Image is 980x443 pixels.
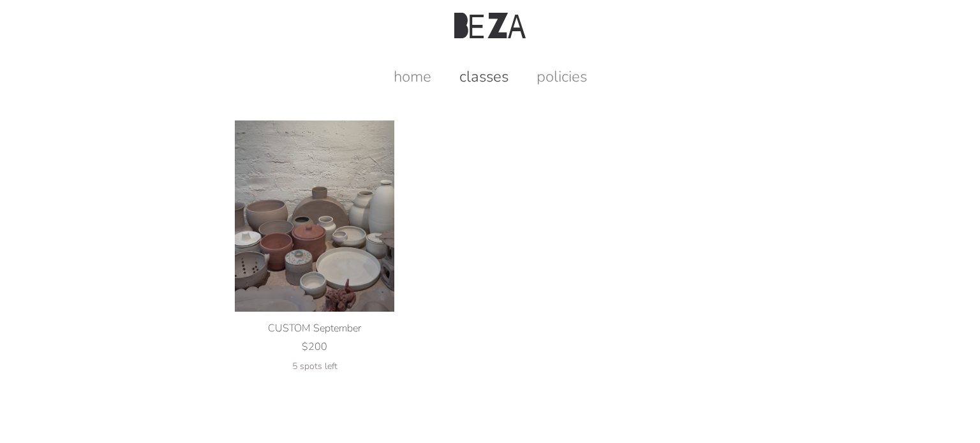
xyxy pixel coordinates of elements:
div: 5 spots left [235,360,394,372]
a: policies [524,66,600,87]
img: CUSTOM September product photo [235,120,394,312]
a: CUSTOM September product photo CUSTOM September $200 5 spots left [235,210,394,372]
img: Beza Studio Logo [454,13,526,38]
a: home [381,66,444,87]
div: CUSTOM September [235,321,394,335]
div: $200 [235,340,394,354]
a: classes [447,66,521,87]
